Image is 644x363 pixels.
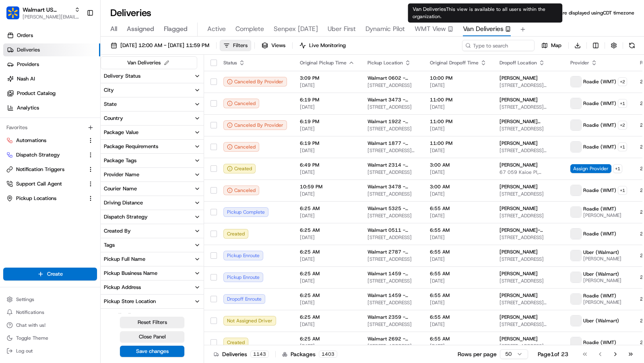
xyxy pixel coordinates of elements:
span: Roadie (WMT) [583,144,616,150]
div: Pickup Address [104,284,141,291]
a: Automations [6,137,84,144]
span: [DATE] [430,212,487,219]
span: Roadie (WMT) [583,187,616,194]
span: Filters [233,42,248,49]
div: Courier Name [104,185,137,192]
button: Canceled By Provider [223,77,287,87]
span: [DATE] [430,256,487,262]
span: Knowledge Base [16,179,62,188]
span: [STREET_ADDRESS] [367,191,417,197]
div: Van Deliveries [127,58,171,67]
button: Refresh [626,40,638,51]
span: [DATE] [300,234,355,241]
div: Canceled [223,99,259,108]
span: Pickup Location [367,60,403,66]
button: Dispatch Strategy [101,210,204,224]
span: Roadie (WMT) [583,100,616,107]
button: +2 [618,121,627,130]
span: [STREET_ADDRESS] [367,126,417,132]
span: Support Call Agent [16,180,62,188]
span: [STREET_ADDRESS] [367,256,417,262]
span: Walmart US Stores [23,6,71,14]
button: Close Panel [120,331,184,342]
button: +1 [618,99,627,108]
a: Deliveries [3,43,100,56]
span: 6:25 AM [300,270,355,277]
button: Walmart US StoresWalmart US Stores[PERSON_NAME][EMAIL_ADDRESS][DOMAIN_NAME] [3,3,83,23]
button: Notifications [3,307,97,318]
span: [STREET_ADDRESS] [367,278,417,284]
span: 6:25 AM [300,292,355,299]
a: Analytics [3,101,100,114]
span: Walmart 2787 - [GEOGRAPHIC_DATA], [GEOGRAPHIC_DATA] [367,249,417,255]
span: [DATE] [300,82,355,89]
span: [DATE] [300,147,355,154]
span: [DATE] [430,321,487,328]
span: Notification Triggers [16,166,64,173]
span: [PERSON_NAME] [583,299,621,305]
span: Dispatch Strategy [16,151,60,159]
div: Pickup Full Name [104,256,145,263]
button: Log out [3,345,97,357]
span: [STREET_ADDRESS] [367,343,417,349]
button: Driving Distance [101,196,204,210]
div: We're available if you need us! [36,85,111,91]
a: Nash AI [3,72,100,85]
div: State [104,101,117,108]
span: [PERSON_NAME] [500,205,538,212]
span: [DATE] [300,256,355,262]
span: Walmart 1459 - [GEOGRAPHIC_DATA], [GEOGRAPHIC_DATA] [367,270,417,277]
span: [STREET_ADDRESS] [500,234,557,241]
button: [PERSON_NAME][EMAIL_ADDRESS][DOMAIN_NAME] [23,14,80,20]
button: Canceled [223,186,259,195]
span: Flagged [164,24,188,34]
span: 6:25 AM [300,227,355,233]
span: [DATE] [430,169,487,175]
button: Provider Name [101,168,204,181]
button: Courier Name [101,182,204,196]
div: Package Value [104,129,138,136]
span: 6:19 PM [300,140,355,146]
span: [PERSON_NAME] [500,184,538,190]
div: Package Tags [104,157,136,164]
div: Dispatch Strategy [104,213,148,221]
span: Live Monitoring [309,42,346,49]
button: Pickup Locations [3,192,97,205]
button: Live Monitoring [296,40,349,51]
span: [DATE] [300,343,355,349]
span: 11:00 PM [430,118,487,125]
span: [STREET_ADDRESS][PERSON_NAME] [367,147,417,154]
span: Assign Provider [570,164,611,173]
span: Uber (Walmart) [583,271,619,277]
div: Created By [104,227,131,235]
span: [DATE] [300,299,355,306]
div: Van Deliveries [408,3,562,23]
div: Pickup Business Name [104,270,157,277]
a: Powered byPylon [57,199,97,205]
span: All times are displayed using CDT timezone [539,10,634,16]
span: 10:00 PM [430,75,487,81]
span: [DATE] [300,212,355,219]
span: [PERSON_NAME] [500,314,538,320]
span: [PERSON_NAME] [500,270,538,277]
span: 11:00 PM [430,97,487,103]
button: Notification Triggers [3,163,97,176]
div: Provider Name [104,171,139,178]
span: Views [271,42,285,49]
span: Walmart 1877 - [GEOGRAPHIC_DATA], [GEOGRAPHIC_DATA] [367,140,417,146]
span: Assigned [127,24,154,34]
span: [DATE] [300,126,355,132]
span: Active [207,24,226,34]
span: [DATE] [430,191,487,197]
span: [DATE] [430,126,487,132]
button: Created [223,164,256,173]
span: Status [223,60,237,66]
span: [PERSON_NAME] [583,256,621,262]
span: Roadie (WMT) [583,122,616,128]
span: Nash AI [17,75,35,82]
span: Settings [16,296,34,303]
button: Pickup Address [101,280,204,294]
p: Welcome 👋 [8,32,147,45]
span: [STREET_ADDRESS] [367,82,417,89]
span: • [67,146,70,153]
